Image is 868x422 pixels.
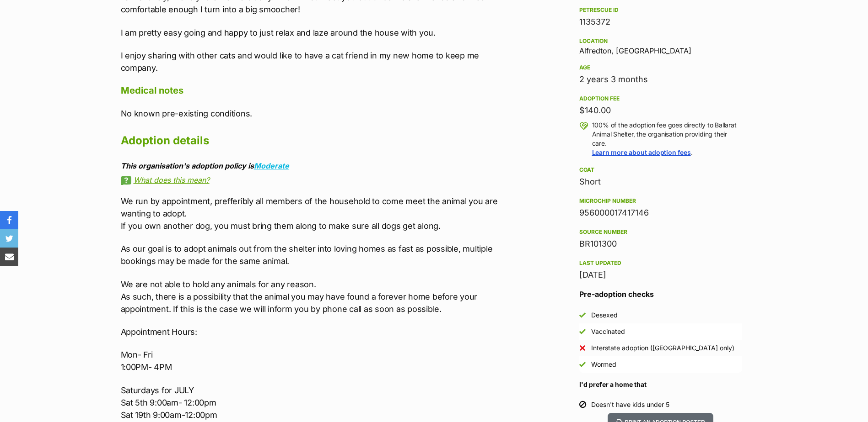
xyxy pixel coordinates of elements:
img: No [579,345,586,351]
div: Doesn't have kids under 5 [591,400,669,409]
div: Wormed [591,360,616,369]
p: 100% of the adoption fee goes directly to Ballarat Animal Shelter, the organisation providing the... [592,121,742,157]
div: [DATE] [579,269,742,281]
div: Interstate adoption ([GEOGRAPHIC_DATA] only) [591,343,734,353]
img: Yes [579,328,586,335]
div: 1135372 [579,16,742,28]
p: Mon- Fri 1:00PM- 4PM [121,348,499,373]
p: Appointment Hours: [121,326,499,338]
div: Vaccinated [591,327,625,336]
p: We run by appointment, prefferibly all members of the household to come meet the animal you are w... [121,195,499,232]
div: Location [579,37,742,45]
div: $140.00 [579,104,742,117]
h4: I'd prefer a home that [579,380,742,389]
div: PetRescue ID [579,6,742,14]
a: Learn more about adoption fees [592,148,691,156]
h3: Pre-adoption checks [579,289,742,300]
p: We are not able to hold any animals for any reason. As such, there is a possibility that the anim... [121,278,499,315]
img: Yes [579,361,586,368]
div: Desexed [591,311,618,320]
div: This organisation's adoption policy is [121,162,499,170]
div: Coat [579,166,742,174]
a: What does this mean? [121,176,499,184]
div: Last updated [579,259,742,267]
div: Short [579,175,742,188]
div: BR101300 [579,237,742,250]
img: Yes [579,312,586,318]
p: Saturdays for JULY Sat 5th 9:00am- 12:00pm Sat 19th 9:00am-12:00pm [121,384,499,421]
p: As our goal is to adopt animals out from the shelter into loving homes as fast as possible, multi... [121,243,499,267]
p: No known pre-existing conditions. [121,107,499,120]
a: Moderate [254,161,289,170]
div: Age [579,64,742,71]
div: Source number [579,228,742,236]
p: I enjoy sharing with other cats and would like to have a cat friend in my new home to keep me com... [121,49,499,74]
div: 2 years 3 months [579,73,742,86]
h2: Adoption details [121,131,499,151]
div: Adoption fee [579,95,742,102]
div: Alfredton, [GEOGRAPHIC_DATA] [579,36,742,55]
h4: Medical notes [121,84,499,96]
div: 956000017417146 [579,206,742,219]
p: I am pretty easy going and happy to just relax and laze around the house with you. [121,26,499,39]
div: Microchip number [579,197,742,205]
